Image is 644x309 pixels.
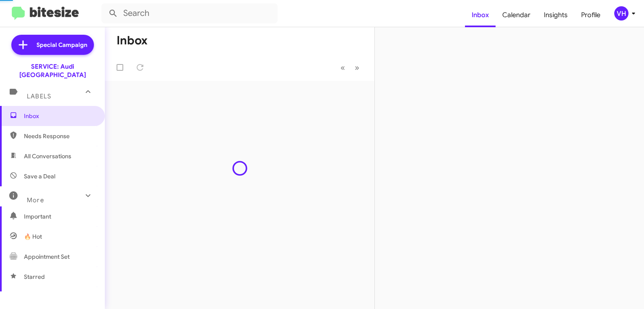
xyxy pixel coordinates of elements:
[335,59,350,76] button: Previous
[24,112,95,120] span: Inbox
[24,172,55,180] span: Save a Deal
[350,59,364,76] button: Next
[465,3,496,27] a: Inbox
[27,93,51,100] span: Labels
[496,3,537,27] a: Calendar
[24,252,70,261] span: Appointment Set
[11,35,94,55] a: Special Campaign
[537,3,574,27] a: Insights
[614,6,628,21] div: VH
[24,212,95,221] span: Important
[607,6,635,21] button: VH
[101,3,278,23] input: Search
[24,273,45,281] span: Starred
[36,41,87,49] span: Special Campaign
[117,34,148,47] h1: Inbox
[24,232,42,241] span: 🔥 Hot
[340,62,345,73] span: «
[24,152,71,160] span: All Conversations
[336,59,364,76] nav: Page navigation example
[355,62,359,73] span: »
[24,132,95,140] span: Needs Response
[27,196,44,204] span: More
[574,3,607,27] a: Profile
